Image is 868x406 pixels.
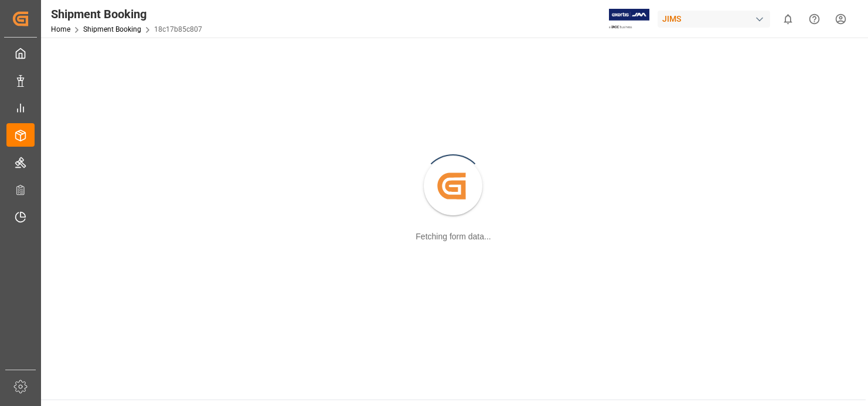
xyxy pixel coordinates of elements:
[658,8,775,30] button: JIMS
[416,231,491,243] div: Fetching form data...
[51,5,202,23] div: Shipment Booking
[801,6,828,32] button: Help Center
[83,25,141,33] a: Shipment Booking
[609,9,649,29] img: Exertis%20JAM%20-%20Email%20Logo.jpg_1722504956.jpg
[51,25,70,33] a: Home
[658,11,770,28] div: JIMS
[775,6,801,32] button: show 0 new notifications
